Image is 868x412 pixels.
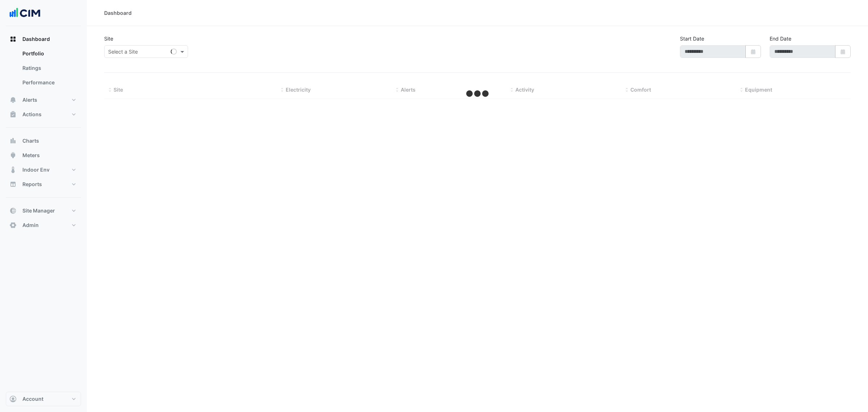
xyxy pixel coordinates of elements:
[17,61,81,75] a: Ratings
[6,163,81,177] button: Indoor Env
[6,46,81,93] div: Dashboard
[9,222,17,229] app-icon: Admin
[770,35,791,42] label: End Date
[6,134,81,148] button: Charts
[6,203,81,218] button: Site Manager
[17,75,81,90] a: Performance
[22,166,50,173] span: Indoor Env
[6,177,81,192] button: Reports
[680,35,704,42] label: Start Date
[22,395,43,403] span: Account
[745,87,772,93] span: Equipment
[9,152,17,159] app-icon: Meters
[401,87,416,93] span: Alerts
[104,9,132,17] div: Dashboard
[6,148,81,163] button: Meters
[104,35,113,42] label: Site
[17,46,81,61] a: Portfolio
[114,87,123,93] span: Site
[22,111,42,118] span: Actions
[6,218,81,232] button: Admin
[9,166,17,173] app-icon: Indoor Env
[6,392,81,406] button: Account
[6,32,81,46] button: Dashboard
[515,87,534,93] span: Activity
[9,111,17,118] app-icon: Actions
[22,152,40,159] span: Meters
[22,222,39,229] span: Admin
[22,35,50,43] span: Dashboard
[9,96,17,104] app-icon: Alerts
[630,87,651,93] span: Comfort
[22,137,39,144] span: Charts
[286,87,311,93] span: Electricity
[6,107,81,122] button: Actions
[6,93,81,107] button: Alerts
[22,181,42,188] span: Reports
[9,181,17,188] app-icon: Reports
[22,96,37,104] span: Alerts
[22,207,55,214] span: Site Manager
[9,35,17,43] app-icon: Dashboard
[9,137,17,144] app-icon: Charts
[9,6,41,20] img: Company Logo
[9,207,17,214] app-icon: Site Manager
